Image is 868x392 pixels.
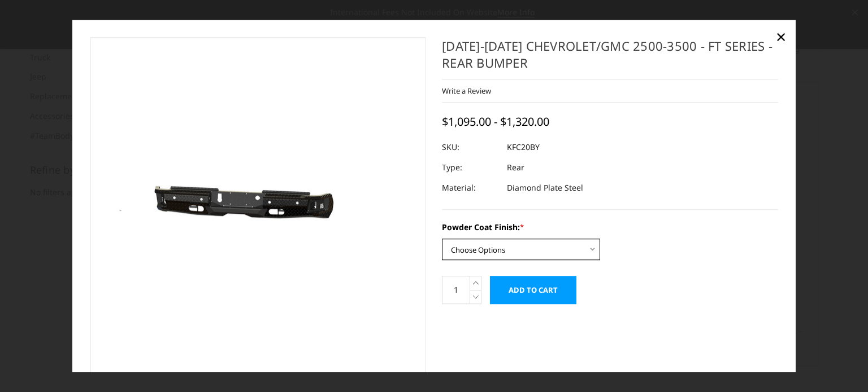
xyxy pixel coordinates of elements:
[442,86,491,96] a: Write a Review
[442,178,498,198] dt: Material:
[90,37,427,376] a: 2020-2025 Chevrolet/GMC 2500-3500 - FT Series - Rear Bumper
[507,137,540,157] dd: KFC20BY
[507,157,524,178] dd: Rear
[442,137,498,157] dt: SKU:
[442,114,549,129] span: $1,095.00 - $1,320.00
[442,37,778,80] h1: [DATE]-[DATE] Chevrolet/GMC 2500-3500 - FT Series - Rear Bumper
[442,157,498,178] dt: Type:
[442,221,778,233] label: Powder Coat Finish:
[490,276,576,304] input: Add to Cart
[507,178,583,198] dd: Diamond Plate Steel
[811,338,868,392] iframe: Chat Widget
[772,28,790,46] a: Close
[776,24,786,49] span: ×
